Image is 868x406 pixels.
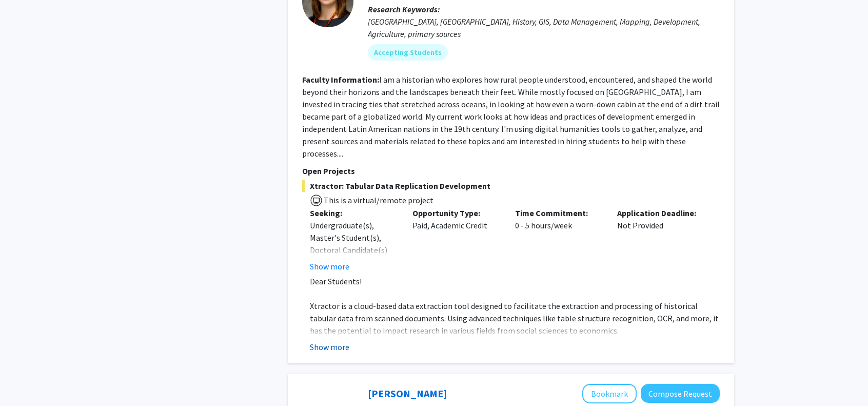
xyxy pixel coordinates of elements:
[310,260,349,273] button: Show more
[368,44,448,61] mat-chip: Accepting Students
[641,384,720,403] button: Compose Request to Ishan Barman
[412,207,500,219] p: Opportunity Type:
[310,276,362,286] span: Dear Students!
[310,219,397,281] div: Undergraduate(s), Master's Student(s), Doctoral Candidate(s) (PhD, MD, DMD, PharmD, etc.)
[368,387,447,400] a: [PERSON_NAME]
[302,74,720,159] fg-read-more: I am a historian who explores how rural people understood, encountered, and shaped the world beyo...
[609,207,712,273] div: Not Provided
[368,4,440,14] b: Research Keywords:
[302,74,379,85] b: Faculty Information:
[323,195,433,205] span: This is a virtual/remote project
[405,207,507,273] div: Paid, Academic Credit
[310,301,719,336] span: Xtractor is a cloud-based data extraction tool designed to facilitate the extraction and processi...
[617,207,704,219] p: Application Deadline:
[302,165,720,177] p: Open Projects
[8,360,44,398] iframe: Chat
[507,207,610,273] div: 0 - 5 hours/week
[515,207,602,219] p: Time Commitment:
[368,15,720,40] div: [GEOGRAPHIC_DATA], [GEOGRAPHIC_DATA], History, GIS, Data Management, Mapping, Development, Agricu...
[310,207,397,219] p: Seeking:
[582,384,637,403] button: Add Ishan Barman to Bookmarks
[302,180,720,192] span: Xtractor: Tabular Data Replication Development
[310,341,349,353] button: Show more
